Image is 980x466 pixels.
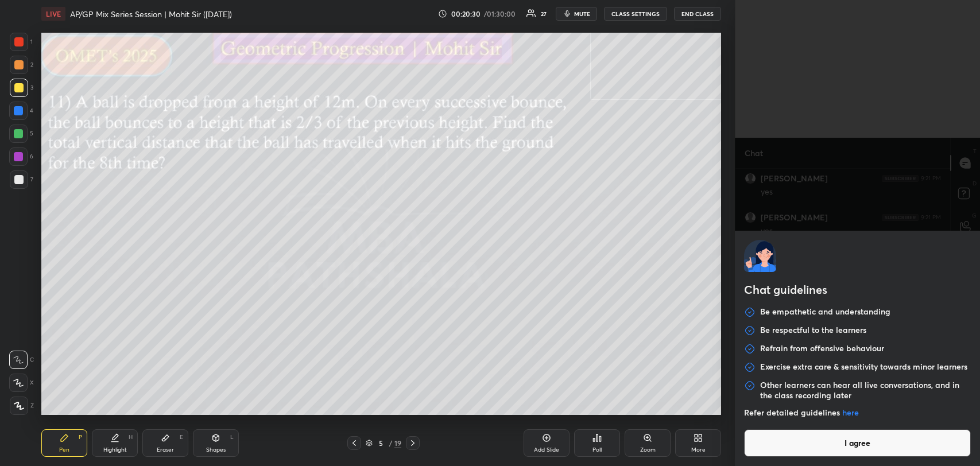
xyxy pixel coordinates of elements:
[10,56,33,74] div: 2
[59,447,69,453] div: Pen
[744,429,971,457] button: I agree
[9,147,33,166] div: 6
[10,170,33,189] div: 7
[79,434,82,440] div: P
[9,125,33,143] div: 5
[541,11,547,17] div: 27
[744,281,971,301] h2: Chat guidelines
[375,440,386,446] div: 5
[9,351,34,369] div: C
[41,7,65,21] div: LIVE
[604,7,667,21] button: CLASS SETTINGS
[574,10,590,18] span: mute
[691,447,706,453] div: More
[556,7,597,21] button: mute
[70,9,232,20] h4: AP/GP Mix Series Session | Mohit Sir ([DATE])
[10,397,34,415] div: Z
[394,438,401,448] div: 19
[157,447,174,453] div: Eraser
[9,102,33,120] div: 4
[760,325,866,336] p: Be respectful to the learners
[674,7,721,21] button: END CLASS
[10,33,33,51] div: 1
[534,447,559,453] div: Add Slide
[389,440,392,446] div: /
[760,306,890,318] p: Be empathetic and understanding
[760,343,884,355] p: Refrain from offensive behaviour
[640,447,656,453] div: Zoom
[760,362,967,373] p: Exercise extra care & sensitivity towards minor learners
[592,447,602,453] div: Poll
[10,79,33,97] div: 3
[103,447,127,453] div: Highlight
[129,434,133,440] div: H
[744,407,971,418] p: Refer detailed guidelines
[230,434,234,440] div: L
[760,380,971,401] p: Other learners can hear all live conversations, and in the class recording later
[9,374,34,392] div: X
[206,447,226,453] div: Shapes
[180,434,183,440] div: E
[842,407,859,418] a: here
